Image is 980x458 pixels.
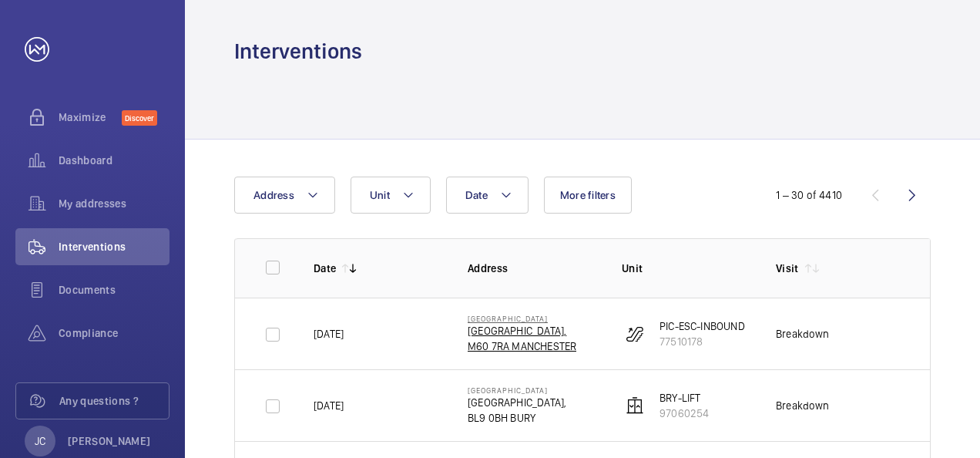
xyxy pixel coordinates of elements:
button: More filters [544,177,632,214]
span: Any questions ? [59,393,169,409]
p: Date [314,261,336,276]
div: Breakdown [776,398,830,413]
img: escalator.svg [626,325,644,343]
p: Unit [622,261,751,276]
p: Visit [776,261,799,276]
p: [GEOGRAPHIC_DATA], [468,395,566,410]
p: [GEOGRAPHIC_DATA], [468,323,576,338]
p: [DATE] [314,398,344,413]
button: Address [234,177,335,214]
button: Date [446,177,529,214]
span: Maximize [59,109,122,125]
span: Address [253,189,294,201]
p: [GEOGRAPHIC_DATA] [468,386,566,395]
span: Documents [59,282,169,298]
img: elevator.svg [626,396,644,415]
p: PIC-ESC-INBOUND [659,318,745,334]
span: Unit [370,189,390,201]
p: BL9 0BH BURY [468,410,566,426]
span: Interventions [59,239,169,254]
p: M60 7RA MANCHESTER [468,338,576,354]
p: BRY-LIFT [659,390,709,406]
span: More filters [560,189,616,201]
div: Breakdown [776,326,830,342]
p: [GEOGRAPHIC_DATA] [468,314,576,323]
p: JC [35,433,45,449]
p: Address [468,261,597,276]
span: Compliance [59,325,169,341]
p: 77510178 [659,334,745,349]
span: Discover [122,110,157,126]
div: 1 – 30 of 4410 [776,187,842,203]
p: [DATE] [314,326,344,342]
h1: Interventions [234,37,362,66]
p: [PERSON_NAME] [68,433,151,449]
span: Date [465,189,488,201]
button: Unit [351,177,431,214]
span: Dashboard [59,153,169,168]
span: My addresses [59,196,169,211]
p: 97060254 [659,406,709,421]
